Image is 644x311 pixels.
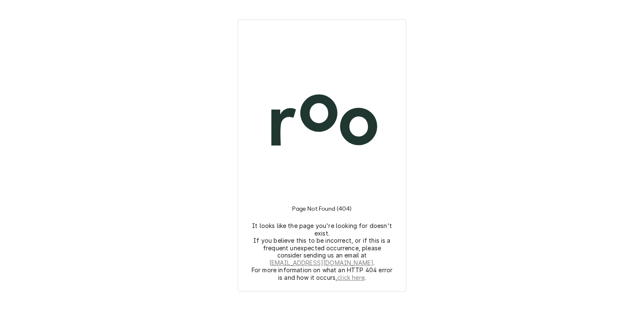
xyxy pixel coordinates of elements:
[251,266,393,281] p: For more information on what an HTTP 404 error is and how it occurs, .
[248,30,396,281] div: Logo and Instructions Container
[248,48,396,195] img: Logo
[251,222,393,237] p: It looks like the page you're looking for doesn't exist.
[248,195,396,281] div: Instructions
[251,237,393,266] p: If you believe this to be incorrect, or if this is a frequent unexpected occurrence, please consi...
[337,274,365,282] a: click here
[292,195,352,222] h3: Page Not Found (404)
[269,259,373,267] a: [EMAIL_ADDRESS][DOMAIN_NAME]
